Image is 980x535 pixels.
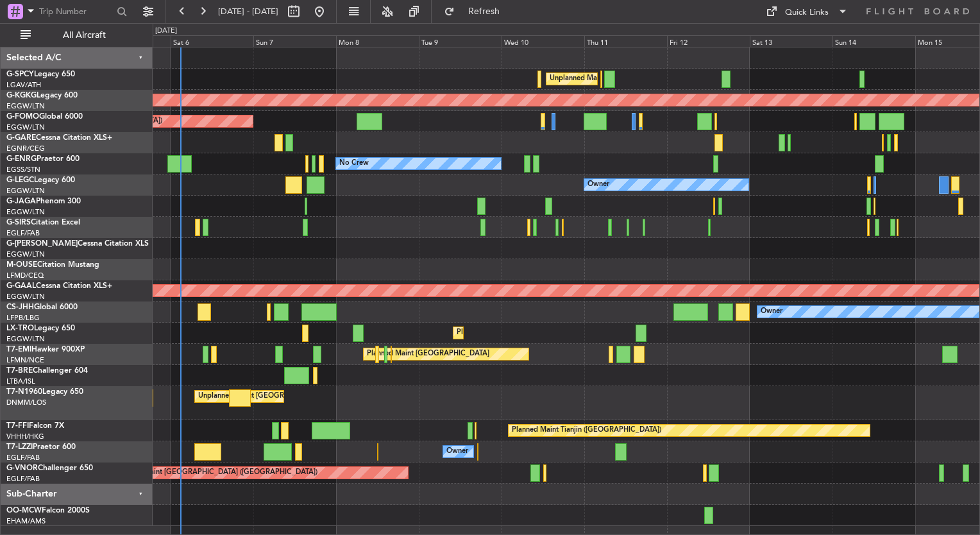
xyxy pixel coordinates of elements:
[6,422,29,430] span: T7-FFI
[6,198,36,205] span: G-JAGA
[502,35,584,47] div: Wed 10
[6,71,75,78] a: G-SPCYLegacy 650
[6,464,93,472] a: G-VNORChallenger 650
[155,26,177,37] div: [DATE]
[587,175,609,194] div: Owner
[6,207,45,217] a: EGGW/LTN
[6,250,45,259] a: EGGW/LTN
[750,35,832,47] div: Sat 13
[6,422,64,430] a: T7-FFIFalcon 7X
[6,443,33,451] span: T7-LZZI
[6,282,36,290] span: G-GAAL
[6,507,42,514] span: OO-MCW
[171,35,253,47] div: Sat 6
[115,463,317,482] div: Planned Maint [GEOGRAPHIC_DATA] ([GEOGRAPHIC_DATA])
[550,69,757,89] div: Unplanned Maint [GEOGRAPHIC_DATA] ([PERSON_NAME] Intl)
[6,176,34,184] span: G-LEGC
[512,421,661,440] div: Planned Maint Tianjin ([GEOGRAPHIC_DATA])
[6,355,44,365] a: LFMN/NCE
[6,313,40,323] a: LFPB/LBG
[438,1,515,22] button: Refresh
[6,80,41,90] a: LGAV/ATH
[6,134,36,142] span: G-GARE
[6,398,46,407] a: DNMM/LOS
[6,198,81,205] a: G-JAGAPhenom 300
[759,1,854,22] button: Quick Links
[6,367,88,375] a: T7-BREChallenger 604
[6,92,78,99] a: G-KGKGLegacy 600
[761,302,782,321] div: Owner
[6,325,75,332] a: LX-TROLegacy 650
[419,35,502,47] div: Tue 9
[198,387,409,406] div: Unplanned Maint [GEOGRAPHIC_DATA] ([GEOGRAPHIC_DATA])
[6,507,90,514] a: OO-MCWFalcon 2000S
[14,25,139,46] button: All Aircraft
[6,334,45,344] a: EGGW/LTN
[6,346,31,353] span: T7-EMI
[6,176,75,184] a: G-LEGCLegacy 600
[6,101,45,111] a: EGGW/LTN
[6,261,99,269] a: M-OUSECitation Mustang
[6,388,42,396] span: T7-N1960
[6,155,80,163] a: G-ENRGPraetor 600
[457,323,541,343] div: Planned Maint Dusseldorf
[6,367,33,375] span: T7-BRE
[6,71,34,78] span: G-SPCY
[6,388,83,396] a: T7-N1960Legacy 650
[6,464,38,472] span: G-VNOR
[6,443,76,451] a: T7-LZZIPraetor 600
[6,261,37,269] span: M-OUSE
[785,6,829,19] div: Quick Links
[584,35,667,47] div: Thu 11
[6,271,44,280] a: LFMD/CEQ
[6,113,83,121] a: G-FOMOGlobal 6000
[446,442,468,461] div: Owner
[6,186,45,196] a: EGGW/LTN
[6,219,80,226] a: G-SIRSCitation Excel
[6,303,34,311] span: CS-JHH
[6,516,46,526] a: EHAM/AMS
[6,377,35,386] a: LTBA/ISL
[6,113,39,121] span: G-FOMO
[218,6,278,17] span: [DATE] - [DATE]
[6,165,40,174] a: EGSS/STN
[336,35,419,47] div: Mon 8
[6,453,40,463] a: EGLF/FAB
[6,134,112,142] a: G-GARECessna Citation XLS+
[6,325,34,332] span: LX-TRO
[457,7,511,16] span: Refresh
[253,35,336,47] div: Sun 7
[6,144,45,153] a: EGNR/CEG
[6,346,85,353] a: T7-EMIHawker 900XP
[6,92,37,99] span: G-KGKG
[6,292,45,301] a: EGGW/LTN
[6,228,40,238] a: EGLF/FAB
[339,154,369,173] div: No Crew
[832,35,915,47] div: Sun 14
[39,2,113,21] input: Trip Number
[6,240,149,248] a: G-[PERSON_NAME]Cessna Citation XLS
[6,282,112,290] a: G-GAALCessna Citation XLS+
[6,240,78,248] span: G-[PERSON_NAME]
[6,474,40,484] a: EGLF/FAB
[6,155,37,163] span: G-ENRG
[33,31,135,40] span: All Aircraft
[667,35,750,47] div: Fri 12
[6,432,44,441] a: VHHH/HKG
[6,123,45,132] a: EGGW/LTN
[6,303,78,311] a: CS-JHHGlobal 6000
[6,219,31,226] span: G-SIRS
[367,344,489,364] div: Planned Maint [GEOGRAPHIC_DATA]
